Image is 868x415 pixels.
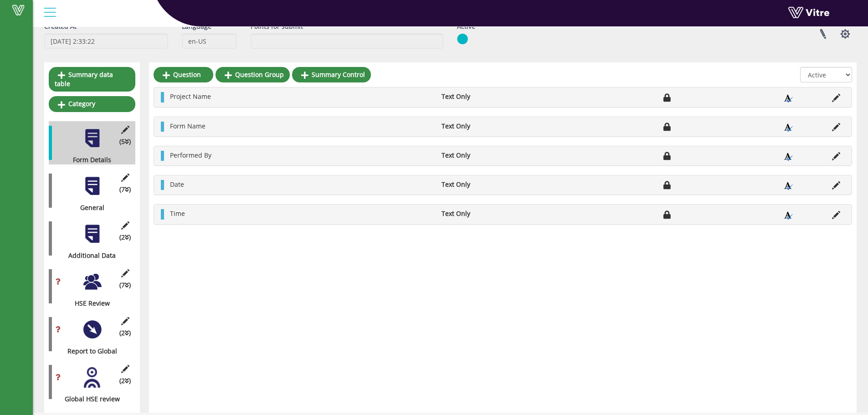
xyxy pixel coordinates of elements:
[170,151,211,159] span: Performed By
[437,151,539,160] li: Text Only
[119,137,131,146] span: (5 )
[49,251,128,260] div: Additional Data
[292,67,371,82] a: Summary Control
[119,185,131,194] span: (7 )
[170,180,184,189] span: Date
[49,96,135,112] a: Category
[49,299,128,308] div: HSE Review
[170,122,205,130] span: Form Name
[49,395,128,404] div: Global HSE review
[216,67,290,82] a: Question Group
[437,92,539,101] li: Text Only
[119,281,131,290] span: (7 )
[49,347,128,356] div: Report to Global
[119,376,131,385] span: (2 )
[170,92,211,101] span: Project Name
[119,233,131,242] span: (2 )
[49,67,135,92] a: Summary data table
[49,155,128,164] div: Form Details
[72,268,105,286] div: Id: 52095 Position: 5
[457,33,468,45] img: yes
[437,180,539,189] li: Text Only
[119,328,131,338] span: (2 )
[437,209,539,218] li: Text Only
[154,67,213,82] a: Question
[437,122,539,131] li: Text Only
[170,209,185,218] span: Time
[49,203,128,212] div: General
